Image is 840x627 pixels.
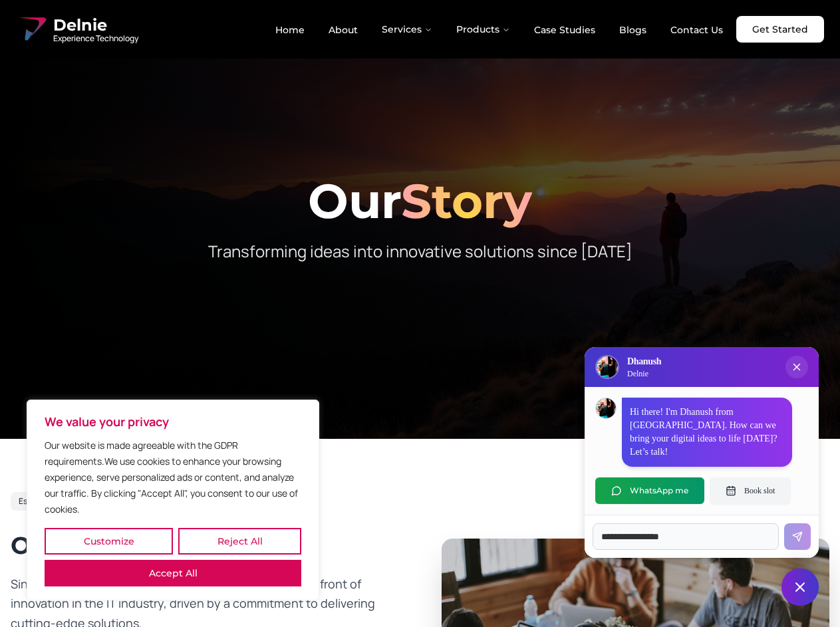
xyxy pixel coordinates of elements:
span: Experience Technology [53,33,138,44]
nav: Main [265,16,734,43]
h1: Our [11,177,829,225]
button: Close chat [781,568,819,606]
h2: Our Journey [11,532,399,559]
button: Products [446,16,521,43]
p: Delnie [627,368,661,379]
p: Hi there! I'm Dhanush from [GEOGRAPHIC_DATA]. How can we bring your digital ideas to life [DATE]?... [630,406,784,459]
p: Transforming ideas into innovative solutions since [DATE] [165,241,676,262]
button: Reject All [178,528,301,555]
span: Story [401,172,532,230]
img: Dhanush [596,398,616,418]
span: Delnie [53,15,138,36]
h3: Dhanush [627,355,661,368]
a: Case Studies [523,19,606,41]
a: Blogs [609,19,657,41]
button: Book slot [710,477,791,504]
a: Contact Us [660,19,734,41]
a: Delnie Logo Full [16,13,138,45]
button: Services [371,16,443,43]
button: Close chat popup [785,356,808,378]
a: Home [265,19,315,41]
button: Accept All [45,560,301,586]
button: Customize [45,528,173,555]
a: About [318,19,368,41]
img: Delnie Logo [16,13,48,45]
span: Est. 2017 [19,496,51,507]
p: Our website is made agreeable with the GDPR requirements.We use cookies to enhance your browsing ... [45,438,301,517]
button: WhatsApp me [595,477,704,504]
img: Delnie Logo [597,356,618,378]
p: We value your privacy [45,414,301,430]
a: Get Started [736,16,824,43]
